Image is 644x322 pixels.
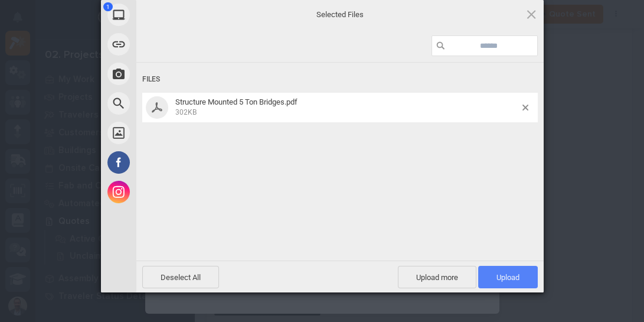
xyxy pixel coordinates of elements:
div: Take Photo [101,59,243,89]
div: Unsplash [101,118,243,148]
span: Structure Mounted 5 Ton Bridges.pdf [172,97,522,117]
span: Upload [496,273,519,282]
div: Files [142,69,538,90]
span: Deselect All [142,266,219,288]
span: 302KB [175,108,197,116]
div: Facebook [101,148,243,177]
span: Upload more [398,266,476,288]
span: Upload [478,266,538,288]
div: Instagram [101,177,243,207]
div: Web Search [101,89,243,118]
div: Link (URL) [101,30,243,59]
span: Click here or hit ESC to close picker [525,8,538,21]
span: Structure Mounted 5 Ton Bridges.pdf [175,97,298,106]
span: 1 [103,2,113,11]
span: Selected Files [222,9,458,20]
